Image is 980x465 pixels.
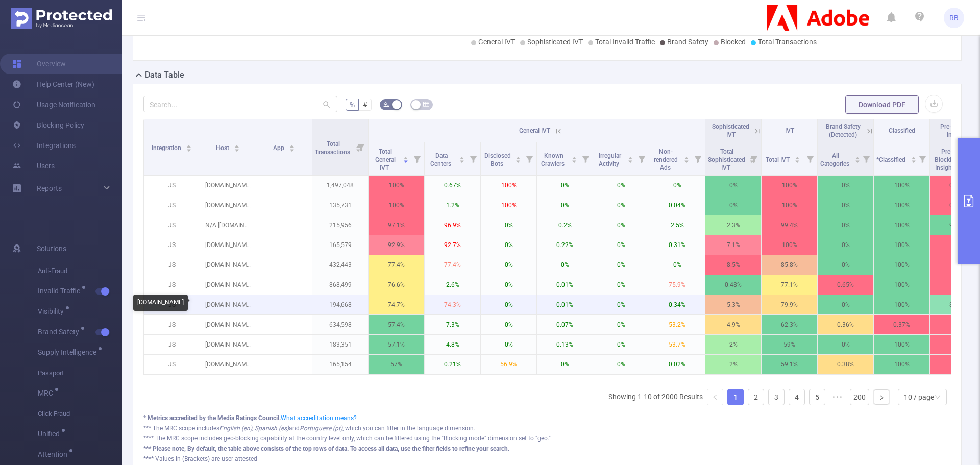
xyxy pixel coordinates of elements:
[705,255,761,275] p: 8.5%
[369,315,424,334] p: 57.4%
[369,235,424,255] p: 92.9%
[789,389,805,405] li: 4
[537,315,593,334] p: 0.07%
[712,394,718,400] i: icon: left
[845,95,919,114] button: Download PDF
[300,425,342,432] i: Portuguese (pt)
[425,195,480,215] p: 1.2%
[649,255,705,275] p: 0%
[133,295,188,311] div: [DOMAIN_NAME]
[12,74,94,94] a: Help Center (New)
[874,176,929,195] p: 100%
[707,389,723,405] li: Previous Page
[234,143,240,150] div: Sort
[537,195,593,215] p: 0%
[12,135,76,156] a: Integrations
[667,38,708,46] span: Brand Safety
[312,195,368,215] p: 135,731
[425,176,480,195] p: 0.67%
[12,54,66,74] a: Overview
[949,8,959,28] span: RB
[818,235,873,255] p: 0%
[727,389,744,405] li: 1
[649,195,705,215] p: 0.04%
[516,155,521,158] i: icon: caret-up
[628,155,633,158] i: icon: caret-up
[522,142,536,175] i: Filter menu
[410,142,424,175] i: Filter menu
[649,235,705,255] p: 0.31%
[152,144,183,152] span: Integration
[144,195,200,215] p: JS
[425,275,480,295] p: 2.6%
[312,275,368,295] p: 868,499
[12,156,55,176] a: Users
[762,215,817,235] p: 99.4%
[315,140,352,156] span: Total Transactions
[599,152,621,167] span: Irregular Activity
[369,355,424,374] p: 57%
[537,176,593,195] p: 0%
[144,235,200,255] p: JS
[649,215,705,235] p: 2.5%
[818,195,873,215] p: 0%
[593,195,649,215] p: 0%
[425,335,480,354] p: 4.8%
[234,143,240,146] i: icon: caret-up
[200,195,256,215] p: [DOMAIN_NAME] ([DOMAIN_NAME])
[144,255,200,275] p: JS
[878,395,885,401] i: icon: right
[145,69,184,81] h2: Data Table
[649,176,705,195] p: 0%
[684,155,690,158] i: icon: caret-up
[795,159,800,162] i: icon: caret-down
[12,94,95,115] a: Usage Notification
[312,255,368,275] p: 432,443
[705,195,761,215] p: 0%
[818,335,873,354] p: 0%
[628,159,633,162] i: icon: caret-down
[649,355,705,374] p: 0.02%
[144,215,200,235] p: JS
[537,255,593,275] p: 0%
[904,389,934,405] div: 10 / page
[37,184,62,192] span: Reports
[826,123,861,138] span: Brand Safety (Detected)
[38,451,71,458] span: Attention
[758,38,817,46] span: Total Transactions
[810,389,825,405] a: 5
[38,363,122,383] span: Passport
[768,389,785,405] li: 3
[186,143,192,150] div: Sort
[481,355,536,374] p: 56.9%
[38,349,100,356] span: Supply Intelligence
[200,176,256,195] p: [DOMAIN_NAME]
[312,176,368,195] p: 1,497,048
[785,127,794,134] span: IVT
[608,389,703,405] li: Showing 1-10 of 2000 Results
[874,235,929,255] p: 100%
[144,315,200,334] p: JS
[874,315,929,334] p: 0.37%
[748,389,764,405] a: 2
[705,295,761,314] p: 5.3%
[873,389,890,405] li: Next Page
[593,355,649,374] p: 0%
[818,176,873,195] p: 0%
[708,148,745,172] span: Total Sophisticated IVT
[818,295,873,314] p: 0%
[312,295,368,314] p: 194,668
[766,156,791,163] span: Total IVT
[273,144,286,152] span: App
[809,389,825,405] li: 5
[403,155,409,161] div: Sort
[143,444,951,453] div: *** Please note, By default, the table above consists of the top rows of data. To access all data...
[143,454,951,463] div: **** Values in (Brackets) are user attested
[537,215,593,235] p: 0.2%
[38,261,122,281] span: Anti-Fraud
[312,335,368,354] p: 183,351
[595,38,655,46] span: Total Invalid Traffic
[478,38,515,46] span: General IVT
[143,96,337,112] input: Search...
[369,255,424,275] p: 77.4%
